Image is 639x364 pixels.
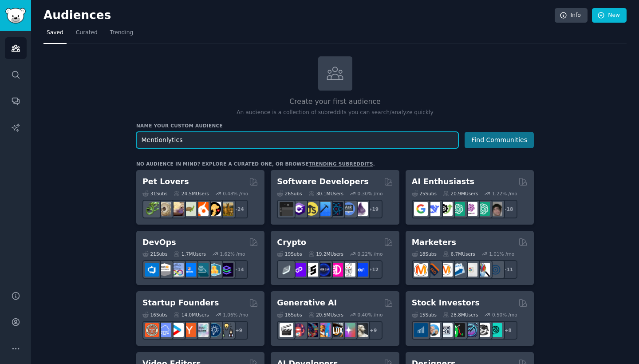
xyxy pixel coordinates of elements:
[329,323,343,337] img: FluxAI
[439,263,453,277] img: AskMarketing
[145,323,159,337] img: EntrepreneurRideAlong
[358,312,383,318] div: 0.40 % /mo
[426,202,440,216] img: DeepSeek
[220,251,245,257] div: 1.62 % /mo
[110,29,133,37] span: Trending
[280,263,293,277] img: ethfinance
[354,323,368,337] img: DreamBooth
[342,202,355,216] img: AskComputerScience
[304,202,318,216] img: learnjavascript
[443,251,475,257] div: 6.7M Users
[464,202,477,216] img: OpenAIDev
[308,312,343,318] div: 20.5M Users
[136,109,534,117] p: An audience is a collection of subreddits you can search/analyze quickly
[136,123,534,129] h3: Name your custom audience
[142,237,176,248] h2: DevOps
[182,263,196,277] img: DevOpsLinks
[317,263,331,277] img: web3
[412,312,437,318] div: 15 Sub s
[220,263,233,277] img: PlatformEngineers
[170,323,184,337] img: startup
[451,323,465,337] img: Trading
[489,323,502,337] img: technicalanalysis
[358,251,383,257] div: 0.22 % /mo
[489,202,502,216] img: ArtificalIntelligence
[223,312,248,318] div: 1.06 % /mo
[43,26,67,44] a: Saved
[464,263,477,277] img: googleads
[492,312,517,318] div: 0.50 % /mo
[145,263,159,277] img: azuredevops
[158,323,171,337] img: SaaS
[182,323,196,337] img: ycombinator
[195,202,209,216] img: cockatiel
[107,26,136,44] a: Trending
[308,161,373,166] a: trending subreddits
[142,297,219,309] h2: Startup Founders
[499,260,517,279] div: + 11
[412,190,437,197] div: 25 Sub s
[277,297,337,309] h2: Generative AI
[489,263,502,277] img: OnlineMarketing
[142,251,167,257] div: 21 Sub s
[317,323,331,337] img: sdforall
[229,260,248,279] div: + 14
[142,176,189,187] h2: Pet Lovers
[142,312,167,318] div: 16 Sub s
[195,323,209,337] img: indiehackers
[280,323,293,337] img: aivideo
[207,202,221,216] img: PetAdvice
[220,202,233,216] img: dogbreed
[358,190,383,197] div: 0.30 % /mo
[304,323,318,337] img: deepdream
[412,251,437,257] div: 18 Sub s
[207,263,221,277] img: aws_cdk
[277,312,302,318] div: 16 Sub s
[174,190,209,197] div: 24.5M Users
[451,202,465,216] img: chatgpt_promptDesign
[73,26,101,44] a: Curated
[304,263,318,277] img: ethstaker
[5,8,26,24] img: GummySearch logo
[342,323,355,337] img: starryai
[277,176,368,187] h2: Software Developers
[499,321,517,340] div: + 8
[464,323,477,337] img: StocksAndTrading
[426,263,440,277] img: bigseo
[354,263,368,277] img: defi_
[308,190,343,197] div: 30.1M Users
[195,263,209,277] img: platformengineering
[364,321,383,340] div: + 9
[136,161,375,167] div: No audience in mind? Explore a curated one, or browse .
[145,202,159,216] img: herpetology
[364,260,383,279] div: + 12
[158,202,171,216] img: ballpython
[364,200,383,218] div: + 19
[174,251,206,257] div: 1.7M Users
[354,202,368,216] img: elixir
[414,323,428,337] img: dividends
[280,202,293,216] img: software
[223,190,248,197] div: 0.48 % /mo
[292,263,306,277] img: 0xPolygon
[426,323,440,337] img: ValueInvesting
[439,202,453,216] img: AItoolsCatalog
[292,202,306,216] img: csharp
[443,312,478,318] div: 28.8M Users
[142,190,167,197] div: 31 Sub s
[439,323,453,337] img: Forex
[292,323,306,337] img: dalle2
[229,200,248,218] div: + 24
[414,263,428,277] img: content_marketing
[158,263,171,277] img: AWS_Certified_Experts
[43,8,555,23] h2: Audiences
[182,202,196,216] img: turtle
[136,132,458,148] input: Pick a short name, like "Digital Marketers" or "Movie-Goers"
[76,29,98,37] span: Curated
[492,190,517,197] div: 1.22 % /mo
[207,323,221,337] img: Entrepreneurship
[174,312,209,318] div: 14.0M Users
[443,190,478,197] div: 20.9M Users
[220,323,233,337] img: growmybusiness
[412,176,474,187] h2: AI Enthusiasts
